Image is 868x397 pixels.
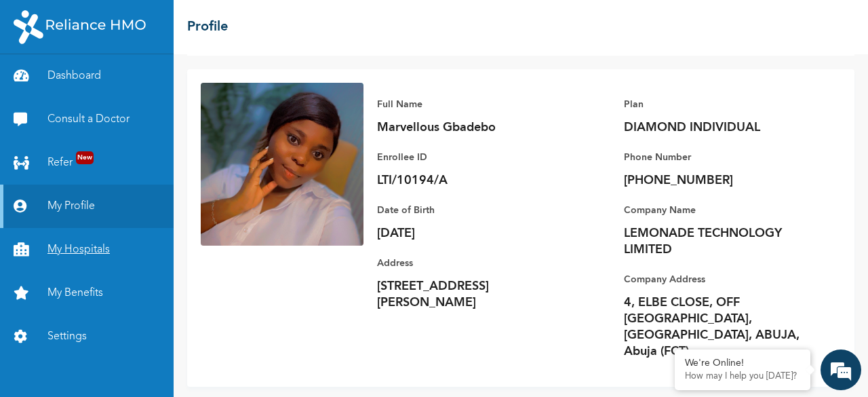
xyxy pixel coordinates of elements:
p: How may I help you today? [685,371,800,382]
p: [DATE] [377,225,567,242]
span: Conversation [7,352,133,362]
h2: Profile [187,17,228,37]
p: [PHONE_NUMBER] [624,172,814,189]
p: Plan [624,96,814,113]
p: Full Name [377,96,567,113]
p: Address [377,255,567,271]
p: 4, ELBE CLOSE, OFF [GEOGRAPHIC_DATA], [GEOGRAPHIC_DATA], ABUJA, Abuja (FCT) [624,295,814,360]
p: Date of Birth [377,202,567,219]
p: DIAMOND INDIVIDUAL [624,119,814,136]
div: We're Online! [685,358,800,369]
img: d_794563401_company_1708531726252_794563401 [25,68,55,102]
div: Minimize live chat window [222,7,255,39]
img: Enrollee [201,83,363,246]
p: Company Name [624,202,814,219]
p: Marvellous Gbadebo [377,119,567,136]
p: LTI/10194/A [377,172,567,189]
span: New [76,151,94,164]
textarea: Type your message and hit 'Enter' [7,281,258,328]
div: Chat with us now [71,76,228,94]
p: Company Address [624,271,814,288]
p: Phone Number [624,149,814,166]
p: Enrollee ID [377,149,567,166]
div: FAQs [133,328,259,371]
p: LEMONADE TECHNOLOGY LIMITED [624,225,814,258]
img: RelianceHMO's Logo [14,10,146,44]
span: We're online! [79,126,187,263]
p: [STREET_ADDRESS][PERSON_NAME] [377,278,567,311]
